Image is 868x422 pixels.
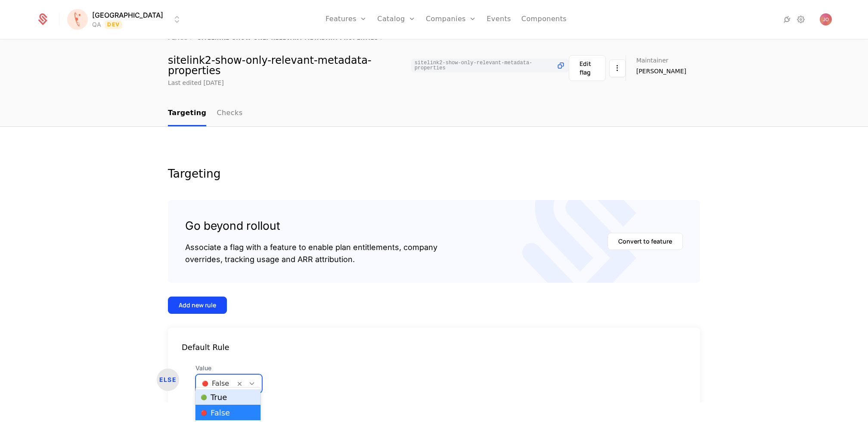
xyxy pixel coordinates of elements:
span: Value [195,364,262,372]
span: [PERSON_NAME] [636,67,686,75]
span: 🔴 [201,409,207,416]
nav: Main [168,101,700,126]
div: Edit flag [580,59,595,77]
span: [GEOGRAPHIC_DATA] [92,10,163,20]
span: 🟢 [201,394,207,401]
a: Integrations [782,14,792,25]
button: Convert to feature [608,233,683,250]
a: Settings [796,14,806,25]
img: Jelena Obradovic [820,13,832,25]
button: Select environment [70,10,182,29]
div: Add new rule [179,301,216,309]
span: True [201,394,227,401]
div: QA [92,20,101,29]
div: Associate a flag with a feature to enable plan entitlements, company overrides, tracking usage an... [185,241,437,266]
button: Open user button [820,13,832,25]
div: Go beyond rollout [185,217,437,234]
span: Maintainer [636,57,669,63]
div: Default Rule [168,341,700,353]
div: Last edited [DATE] [168,78,224,87]
div: Targeting [168,168,700,179]
a: Targeting [168,101,206,126]
img: Florence [67,9,88,30]
button: Add new rule [168,297,227,314]
span: sitelink2-show-only-relevant-metadata-properties [415,60,553,71]
span: Dev [105,20,122,29]
span: False [201,409,230,417]
button: Select action [609,55,626,81]
a: Checks [217,101,242,126]
ul: Choose Sub Page [168,101,242,126]
div: ELSE [157,369,179,391]
div: sitelink2-show-only-relevant-metadata-properties [168,55,569,76]
button: Edit flag [569,55,606,81]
